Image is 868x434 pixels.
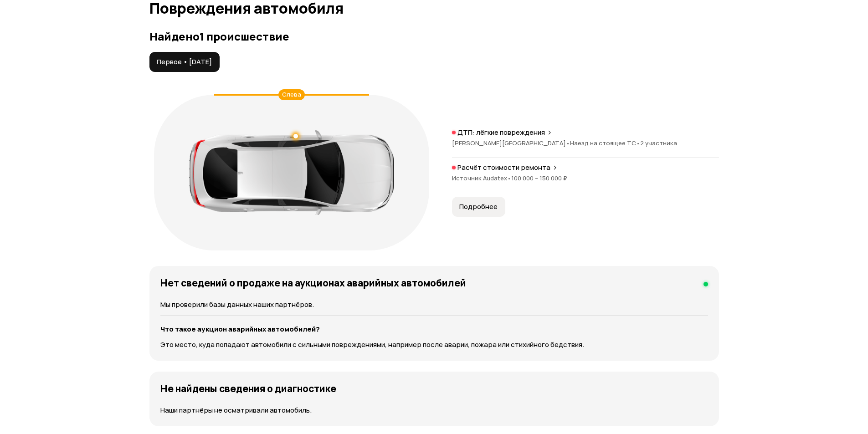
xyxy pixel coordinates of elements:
[511,174,567,182] span: 100 000 – 150 000 ₽
[459,202,498,211] span: Подробнее
[570,139,640,147] span: Наезд на стоящее ТС
[160,300,708,310] p: Мы проверили базы данных наших партнёров.
[157,57,212,66] span: Первое • [DATE]
[149,52,220,72] button: Первое • [DATE]
[640,139,677,147] span: 2 участника
[160,383,336,394] h4: Не найдены сведения о диагностике
[457,128,545,137] p: ДТП: лёгкие повреждения
[636,139,640,147] span: •
[566,139,570,147] span: •
[452,139,570,147] span: [PERSON_NAME][GEOGRAPHIC_DATA]
[507,174,511,182] span: •
[160,324,320,334] strong: Что такое аукцион аварийных автомобилей?
[160,277,466,289] h4: Нет сведений о продаже на аукционах аварийных автомобилей
[278,89,305,100] div: Слева
[452,197,505,217] button: Подробнее
[160,340,708,350] p: Это место, куда попадают автомобили с сильными повреждениями, например после аварии, пожара или с...
[149,30,719,43] h3: Найдено 1 происшествие
[457,163,550,172] p: Расчёт стоимости ремонта
[160,405,708,415] p: Наши партнёры не осматривали автомобиль.
[452,174,511,182] span: Источник Audatex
